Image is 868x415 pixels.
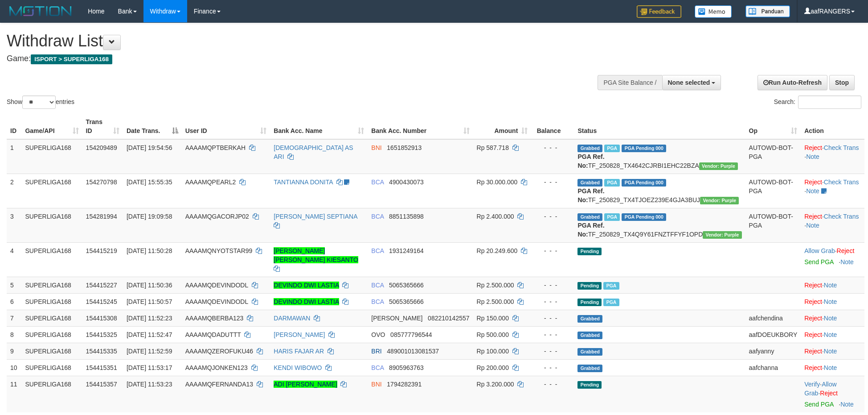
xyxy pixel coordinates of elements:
[804,315,822,322] a: Reject
[185,298,248,305] span: AAAAMQDEVINDODL
[185,178,236,186] span: AAAAMQPEARL2
[801,208,864,242] td: · ·
[824,348,837,355] a: Note
[185,381,253,388] span: AAAAMQFERNANDA13
[535,178,570,187] div: - - -
[127,364,172,371] span: [DATE] 11:53:17
[274,213,357,220] a: [PERSON_NAME] SEPTIANA
[7,359,21,376] td: 10
[840,401,854,408] a: Note
[22,95,56,109] select: Showentries
[745,114,801,139] th: Op: activate to sort column ascending
[371,247,384,254] span: BCA
[21,242,82,277] td: SUPERLIGA168
[577,179,602,187] span: Grabbed
[774,95,861,109] label: Search:
[7,174,21,208] td: 2
[185,348,253,355] span: AAAAMQZEROFUKU46
[804,331,822,338] a: Reject
[127,381,172,388] span: [DATE] 11:53:23
[21,139,82,174] td: SUPERLIGA168
[577,248,602,255] span: Pending
[603,299,619,306] span: Marked by aafsoycanthlai
[86,247,117,254] span: 154415219
[668,79,710,86] span: None selected
[745,208,801,242] td: AUTOWD-BOT-PGA
[127,247,172,254] span: [DATE] 11:50:28
[745,310,801,326] td: aafchendina
[185,364,248,371] span: AAAAMQJONKEN123
[7,95,74,109] label: Show entries
[428,315,469,322] span: Copy 082210142557 to clipboard
[274,364,322,371] a: KENDI WIBOWO
[21,208,82,242] td: SUPERLIGA168
[804,298,822,305] a: Reject
[804,178,822,186] a: Reject
[574,139,745,174] td: TF_250828_TX4642CJRBI1EHC22BZA
[824,315,837,322] a: Note
[801,114,864,139] th: Action
[127,144,172,151] span: [DATE] 19:54:56
[829,75,855,90] a: Stop
[477,247,518,254] span: Rp 20.249.600
[577,381,602,389] span: Pending
[577,153,604,169] b: PGA Ref. No:
[804,381,836,397] span: ·
[824,331,837,338] a: Note
[824,298,837,305] a: Note
[7,376,21,412] td: 11
[745,359,801,376] td: aafchanna
[577,145,602,152] span: Grabbed
[7,4,74,18] img: MOTION_logo.png
[801,293,864,310] td: ·
[801,326,864,343] td: ·
[21,343,82,359] td: SUPERLIGA168
[804,364,822,371] a: Reject
[535,330,570,339] div: - - -
[7,114,21,139] th: ID
[477,282,514,289] span: Rp 2.500.000
[577,348,602,356] span: Grabbed
[127,282,172,289] span: [DATE] 11:50:36
[387,348,439,355] span: Copy 489001013081537 to clipboard
[21,376,82,412] td: SUPERLIGA168
[389,282,424,289] span: Copy 5065365666 to clipboard
[535,212,570,221] div: - - -
[7,293,21,310] td: 6
[477,364,509,371] span: Rp 200.000
[535,297,570,306] div: - - -
[535,380,570,389] div: - - -
[7,208,21,242] td: 3
[7,277,21,293] td: 5
[274,381,337,388] a: ADI [PERSON_NAME]
[371,331,385,338] span: OVO
[7,139,21,174] td: 1
[824,144,859,151] a: Check Trans
[185,282,248,289] span: AAAAMQDEVINDODL
[371,282,384,289] span: BCA
[274,247,358,263] a: [PERSON_NAME] [PERSON_NAME] KIESANTO
[477,178,518,186] span: Rp 30.000.000
[185,331,241,338] span: AAAAMQDADUTTT
[695,5,732,18] img: Button%20Memo.svg
[7,310,21,326] td: 7
[745,343,801,359] td: aafyanny
[21,310,82,326] td: SUPERLIGA168
[274,348,324,355] a: HARIS FAJAR AR
[21,359,82,376] td: SUPERLIGA168
[804,258,833,266] a: Send PGA
[387,381,422,388] span: Copy 1794282391 to clipboard
[622,179,666,187] span: PGA Pending
[574,114,745,139] th: Status
[577,282,602,290] span: Pending
[7,32,570,50] h1: Withdraw List
[21,277,82,293] td: SUPERLIGA168
[371,348,381,355] span: BRI
[389,298,424,305] span: Copy 5065365666 to clipboard
[274,178,333,186] a: TANTIANNA DONITA
[86,178,117,186] span: 154270798
[86,364,117,371] span: 154415351
[7,343,21,359] td: 9
[389,178,424,186] span: Copy 4900430073 to clipboard
[7,242,21,277] td: 4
